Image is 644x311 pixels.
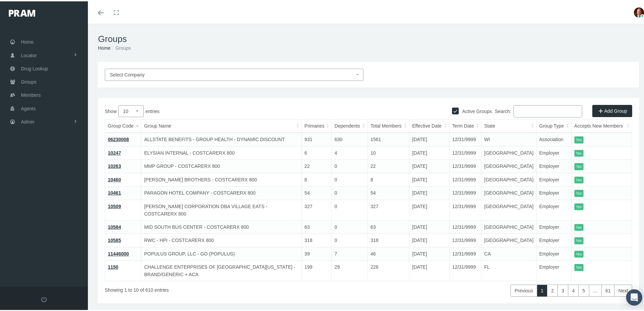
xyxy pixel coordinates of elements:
[367,259,409,280] td: 228
[409,198,449,219] td: [DATE]
[557,283,568,295] a: 3
[141,259,302,280] td: CHALLENGE ENTERPRISES OF [GEOGRAPHIC_DATA][US_STATE] - BRAND/GENERIC + ACA
[302,172,332,185] td: 8
[536,145,572,158] td: Employer
[449,118,481,132] th: Term Date: activate to sort column ascending
[536,131,572,145] td: Association
[568,283,579,295] a: 4
[302,145,332,158] td: 6
[302,232,332,246] td: 318
[332,118,367,132] th: Dependents: activate to sort column ascending
[141,198,302,219] td: [PERSON_NAME] CORPORATION DBA VILLAGE EATS - COSTCARERX 800
[21,48,37,61] span: Locator
[601,283,615,295] a: 61
[449,185,481,199] td: 12/31/9999
[141,118,302,132] th: Group Name: activate to sort column ascending
[481,145,536,158] td: [GEOGRAPHIC_DATA]
[571,118,632,132] th: Accepts New Members: activate to sort column ascending
[108,223,121,228] a: 10584
[367,198,409,219] td: 327
[449,198,481,219] td: 12/31/9999
[302,158,332,172] td: 22
[514,104,582,116] input: Search:
[108,202,121,208] a: 10509
[302,246,332,259] td: 39
[332,246,367,259] td: 7
[98,44,111,49] a: Home
[481,185,536,199] td: [GEOGRAPHIC_DATA]
[108,176,121,181] a: 10460
[110,71,145,76] span: Select Company
[481,172,536,185] td: [GEOGRAPHIC_DATA]
[536,158,572,172] td: Employer
[626,288,642,304] div: Open Intercom Messenger
[9,8,35,15] img: PRAM_20_x_78.png
[536,118,572,132] th: Group Type: activate to sort column ascending
[574,135,583,142] itemstyle: Yes
[108,236,121,242] a: 10585
[634,6,644,16] img: S_Profile_Picture_693.jpg
[332,158,367,172] td: 0
[332,219,367,232] td: 0
[141,172,302,185] td: [PERSON_NAME] BROTHERS - COSTCARERX 800
[409,232,449,246] td: [DATE]
[105,104,368,116] label: Show entries
[547,283,558,295] a: 2
[481,198,536,219] td: [GEOGRAPHIC_DATA]
[449,246,481,259] td: 12/31/9999
[21,87,41,100] span: Members
[449,145,481,158] td: 12/31/9999
[574,223,583,230] itemstyle: Yes
[574,236,583,243] itemstyle: Yes
[108,250,129,255] a: 11446000
[574,149,583,156] itemstyle: Yes
[141,145,302,158] td: ELYSIAN INTERNAL - COSTCARERX 800
[481,131,536,145] td: WI
[367,158,409,172] td: 22
[574,175,583,182] itemstyle: Yes
[111,43,131,50] li: Groups
[302,118,332,132] th: Primaries: activate to sort column ascending
[481,232,536,246] td: [GEOGRAPHIC_DATA]
[302,185,332,199] td: 54
[141,246,302,259] td: POPULUS GROUP, LLC - GO (POPULUS)
[105,118,141,132] th: Group Code: activate to sort column descending
[141,158,302,172] td: MMP GROUP - COSTCARERX 800
[409,172,449,185] td: [DATE]
[481,219,536,232] td: [GEOGRAPHIC_DATA]
[578,283,589,295] a: 5
[449,172,481,185] td: 12/31/9999
[449,232,481,246] td: 12/31/9999
[367,185,409,199] td: 54
[21,74,37,87] span: Groups
[367,246,409,259] td: 46
[481,118,536,132] th: State: activate to sort column ascending
[592,104,632,116] a: Add Group
[21,114,34,127] span: Admin
[536,246,572,259] td: Employer
[21,101,36,114] span: Agents
[536,198,572,219] td: Employer
[367,131,409,145] td: 1561
[536,232,572,246] td: Employer
[21,34,33,47] span: Home
[589,283,602,295] a: …
[574,263,583,270] itemstyle: Yes
[449,259,481,280] td: 12/31/9999
[481,259,536,280] td: FL
[409,246,449,259] td: [DATE]
[21,61,48,74] span: Drug Lookup
[367,118,409,132] th: Total Members: activate to sort column ascending
[409,145,449,158] td: [DATE]
[537,283,548,295] a: 1
[302,219,332,232] td: 63
[409,131,449,145] td: [DATE]
[481,246,536,259] td: CA
[108,189,121,194] a: 10461
[459,106,492,114] label: Active Groups
[367,172,409,185] td: 8
[141,232,302,246] td: RWC - HPI - COSTCARERX 800
[141,219,302,232] td: MID SOUTH BUS CENTER - COSTCARERX 800
[614,283,632,295] a: Next
[332,198,367,219] td: 0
